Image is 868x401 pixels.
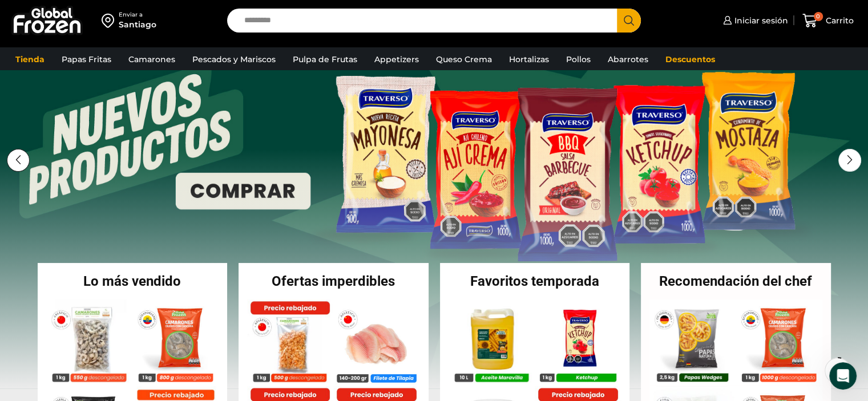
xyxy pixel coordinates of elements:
div: Previous slide [7,149,30,172]
span: Carrito [823,15,854,26]
h2: Lo más vendido [38,274,228,288]
a: 0 Carrito [800,7,857,34]
a: Hortalizas [503,48,555,70]
a: Pescados y Mariscos [187,48,281,70]
span: 0 [814,12,823,21]
h2: Ofertas imperdibles [239,274,429,288]
a: Queso Crema [430,48,498,70]
h2: Favoritos temporada [440,274,630,288]
img: address-field-icon.svg [102,11,119,30]
a: Tienda [10,48,50,70]
div: Santiago [119,19,156,30]
a: Papas Fritas [56,48,117,70]
button: Search button [617,9,641,33]
h2: Recomendación del chef [641,274,831,288]
iframe: Intercom live chat [829,362,857,390]
a: Pollos [560,48,596,70]
div: Next slide [838,149,861,172]
a: Descuentos [660,48,721,70]
div: Enviar a [119,11,156,19]
a: Pulpa de Frutas [287,48,363,70]
a: Camarones [123,48,181,70]
a: Appetizers [369,48,425,70]
span: Iniciar sesión [732,15,788,26]
a: Abarrotes [602,48,654,70]
a: Iniciar sesión [720,9,788,32]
